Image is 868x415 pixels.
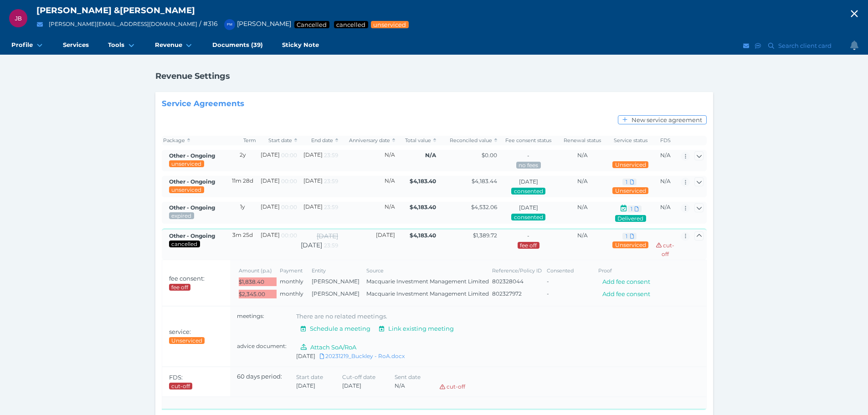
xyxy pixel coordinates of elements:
[239,291,265,297] span: $2,345.00
[108,41,124,49] span: Tools
[365,266,490,275] th: Source
[281,232,297,239] span: 00:00
[11,41,33,49] span: Profile
[742,40,751,51] button: Email
[499,136,558,145] th: Fee consent status
[296,324,375,333] button: Schedule a meeting
[312,290,360,297] span: [PERSON_NAME]
[300,241,338,250] div: [DATE]
[224,19,235,30] div: Peter McDonald
[764,40,836,51] button: Search client card
[171,186,202,193] span: Service package status: Not reviewed during service period
[203,36,272,55] a: Documents (39)
[527,152,529,159] span: -
[296,313,387,320] span: There are no related meetings.
[308,325,374,332] span: Schedule a meeting
[614,187,646,194] span: Advice status: No review during service period
[278,266,310,275] th: Payment
[598,277,655,286] button: Add fee consent
[171,160,202,167] span: Service package status: Not reviewed during service period
[228,228,257,260] td: 3m 25d
[237,313,264,319] span: meetings:
[280,278,303,285] span: monthly
[155,41,182,49] span: Revenue
[155,71,230,81] h1: Revenue Settings
[614,241,646,248] span: Advice status: No review during service period
[257,202,298,224] td: [DATE]
[228,150,257,171] td: 2y
[342,374,375,380] span: Cut-off date
[308,343,360,351] span: Attach SoA/RoA
[513,214,543,220] span: Consent status: Fee has been consented
[577,178,588,184] span: N/A
[492,278,524,285] span: 802328044
[237,373,296,390] div: 60 days period:
[324,178,338,184] span: 23:59
[410,232,436,239] span: $4,183.40
[296,353,315,359] span: [DATE]
[599,290,654,297] span: Add fee consent
[614,161,646,168] span: Advice status: No review during service period
[656,242,674,257] span: CUT-OFF
[171,241,198,247] span: Service package status: Cancelled before agreement end date
[114,5,195,15] span: & [PERSON_NAME]
[618,115,706,124] button: New service agreement
[492,290,522,297] span: 802327972
[386,325,458,332] span: Link existing meeting
[315,352,409,361] button: 20231219_Buckley - RoA.docx
[625,179,628,185] span: 1 file(s) attached
[162,367,230,397] th: FDS:
[2,36,53,55] a: Profile
[9,9,27,27] div: John Buckley
[410,204,436,210] span: $4,183.40
[596,266,699,275] th: Proof
[34,19,46,30] button: Email
[396,136,437,145] th: Total value
[162,99,244,108] span: Service Agreements
[598,289,655,298] button: Add fee consent
[513,188,543,195] span: Consent status: Fee has been consented
[281,178,297,184] span: 00:00
[339,228,396,260] td: [DATE]
[257,228,298,260] td: [DATE]
[438,136,499,145] th: Reconciled value
[366,278,489,285] span: Macquarie Investment Management Limited
[282,41,319,49] span: Sticky Note
[660,178,671,184] span: N/A
[519,204,538,211] span: [DATE]
[298,136,339,145] th: End date
[395,374,421,380] span: Sent date
[519,242,537,249] span: Consent status: Fee was not consented within 150 day
[169,152,215,159] span: Created by: Dee Molloy
[239,278,264,285] span: $1,838.40
[342,382,361,389] span: [DATE]
[228,136,257,145] th: Term
[472,178,497,184] span: $4,183.44
[169,178,215,185] span: Created by: Dee Molloy
[312,278,360,285] span: [PERSON_NAME]
[375,324,458,333] button: Link existing meeting
[471,204,497,210] span: $4,532.06
[257,136,298,145] th: Start date
[547,278,549,285] span: -
[162,260,230,306] th: fee consent:
[577,152,588,159] span: N/A
[630,116,706,123] span: New service agreement
[169,204,215,211] span: Created by: Neelam Hirani
[171,212,192,219] span: Service package status: Reviewed during service period
[298,150,339,171] td: [DATE]
[162,306,230,366] th: service:
[171,284,189,291] span: Consent status: Fee was not consented within 150 day
[654,136,677,145] th: FDS
[519,178,538,185] span: [DATE]
[630,205,633,212] span: 1 file(s) attached
[199,20,218,28] span: / # 316
[228,176,257,197] td: 11m 28d
[171,383,190,389] span: FDS status: FDS not sent within 60 day period
[558,136,607,145] th: Renewal status
[545,266,596,275] th: Consented
[754,40,763,51] button: SMS
[257,176,298,197] td: [DATE]
[577,232,588,239] span: N/A
[212,41,263,49] span: Documents (39)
